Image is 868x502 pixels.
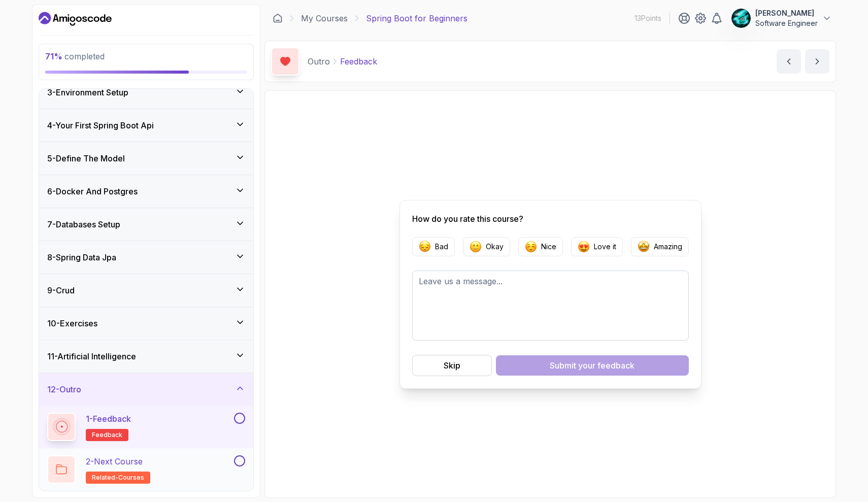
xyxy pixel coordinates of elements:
[47,218,120,230] h3: 7 - Databases Setup
[412,213,689,225] p: How do you rate this course?
[731,9,751,28] img: user profile image
[39,175,253,208] button: 6-Docker And Postgres
[486,242,504,252] p: Okay
[39,109,253,142] button: 4-Your First Spring Boot Api
[470,241,482,253] img: Feedback Emojie
[47,185,138,197] h3: 6 - Docker And Postgres
[340,55,377,68] p: Feedback
[47,383,81,395] h3: 12 - Outro
[39,241,253,274] button: 8-Spring Data Jpa
[550,359,635,372] div: Submit
[578,241,590,253] img: Feedback Emojie
[86,455,143,467] p: 2 - Next Course
[39,76,253,109] button: 3-Environment Setup
[45,51,62,61] span: 71 %
[518,237,563,256] button: Feedback EmojieNice
[39,142,253,175] button: 5-Define The Model
[435,242,448,252] p: Bad
[47,455,245,484] button: 2-Next Courserelated-courses
[39,208,253,241] button: 7-Databases Setup
[755,18,818,28] p: Software Engineer
[594,242,616,252] p: Love it
[92,431,122,439] span: feedback
[86,413,131,425] p: 1 - Feedback
[578,359,635,372] span: your feedback
[39,11,112,27] a: Dashboard
[301,12,348,24] a: My Courses
[777,49,801,74] button: previous content
[366,12,468,24] p: Spring Boot for Beginners
[638,241,650,253] img: Feedback Emojie
[47,251,116,263] h3: 8 - Spring Data Jpa
[47,317,97,329] h3: 10 - Exercises
[419,241,431,253] img: Feedback Emojie
[47,284,75,296] h3: 9 - Crud
[273,13,283,23] a: Dashboard
[805,49,829,74] button: next content
[39,307,253,340] button: 10-Exercises
[47,413,245,441] button: 1-Feedbackfeedback
[654,242,682,252] p: Amazing
[39,373,253,406] button: 12-Outro
[47,119,154,131] h3: 4 - Your First Spring Boot Api
[45,51,105,61] span: completed
[731,8,832,28] button: user profile image[PERSON_NAME]Software Engineer
[308,55,330,68] p: Outro
[444,359,460,372] div: Skip
[412,355,492,376] button: Skip
[39,274,253,307] button: 9-Crud
[755,8,818,18] p: [PERSON_NAME]
[39,340,253,373] button: 11-Artificial Intelligence
[635,13,661,23] p: 13 Points
[496,355,689,376] button: Submit your feedback
[47,152,125,164] h3: 5 - Define The Model
[92,474,144,482] span: related-courses
[463,237,510,256] button: Feedback EmojieOkay
[47,350,136,362] h3: 11 - Artificial Intelligence
[571,237,623,256] button: Feedback EmojieLove it
[47,86,128,98] h3: 3 - Environment Setup
[541,242,556,252] p: Nice
[525,241,537,253] img: Feedback Emojie
[631,237,689,256] button: Feedback EmojieAmazing
[412,237,455,256] button: Feedback EmojieBad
